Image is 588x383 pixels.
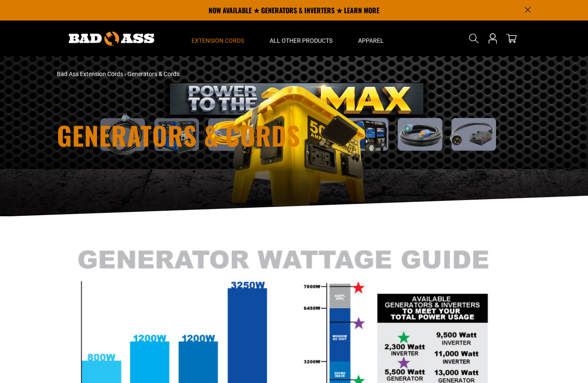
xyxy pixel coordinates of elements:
[191,37,244,44] span: Extension Cords
[257,21,345,56] summary: All Other Products
[124,71,126,77] span: ›
[69,32,154,46] img: Bad Ass Extension Cords
[57,71,123,77] a: Bad Ass Extension Cords
[270,37,332,44] span: All Other Products
[467,32,481,45] summary: Search
[57,122,369,148] h1: Generators & Cords
[345,21,397,56] summary: Apparel
[179,21,257,56] summary: Extension Cords
[127,71,179,77] span: Generators & Cords
[358,37,384,44] span: Apparel
[57,70,369,79] nav: breadcrumbs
